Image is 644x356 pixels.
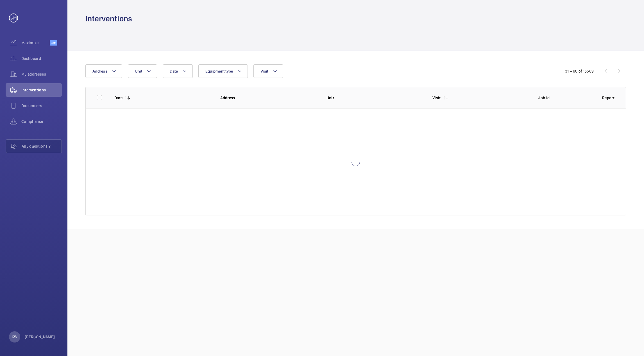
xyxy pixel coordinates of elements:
[163,64,193,78] button: Date
[170,69,178,73] span: Date
[21,40,50,46] span: Maximize
[21,56,62,61] span: Dashboard
[22,143,62,149] span: Any questions ?
[432,95,441,101] p: Visit
[12,334,17,340] p: KW
[50,40,57,46] span: Beta
[85,13,132,24] h1: Interventions
[253,64,283,78] button: Visit
[538,95,593,101] p: Job Id
[260,69,268,73] span: Visit
[128,64,157,78] button: Unit
[114,95,123,101] p: Date
[326,95,423,101] p: Unit
[85,64,122,78] button: Address
[205,69,233,73] span: Equipment type
[21,119,62,124] span: Compliance
[21,103,62,109] span: Documents
[602,95,614,101] p: Report
[198,64,248,78] button: Equipment type
[21,87,62,93] span: Interventions
[21,71,62,77] span: My addresses
[565,68,594,74] div: 31 – 60 of 15589
[135,69,142,73] span: Unit
[25,334,55,340] p: [PERSON_NAME]
[92,69,107,73] span: Address
[220,95,317,101] p: Address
